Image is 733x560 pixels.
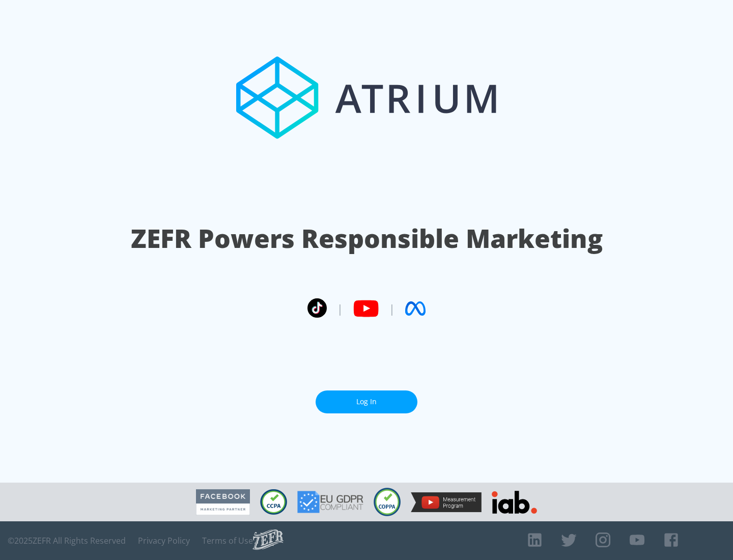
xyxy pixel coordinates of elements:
span: © 2025 ZEFR All Rights Reserved [8,536,126,546]
img: COPPA Compliant [374,488,401,516]
img: YouTube Measurement Program [411,492,482,512]
img: Facebook Marketing Partner [196,489,250,515]
img: IAB [492,491,537,514]
a: Privacy Policy [138,536,190,546]
img: GDPR Compliant [297,491,363,513]
h1: ZEFR Powers Responsible Marketing [131,221,603,256]
a: Log In [316,390,417,413]
span: | [389,301,395,316]
span: | [337,301,343,316]
img: CCPA Compliant [260,489,287,515]
a: Terms of Use [202,536,253,546]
